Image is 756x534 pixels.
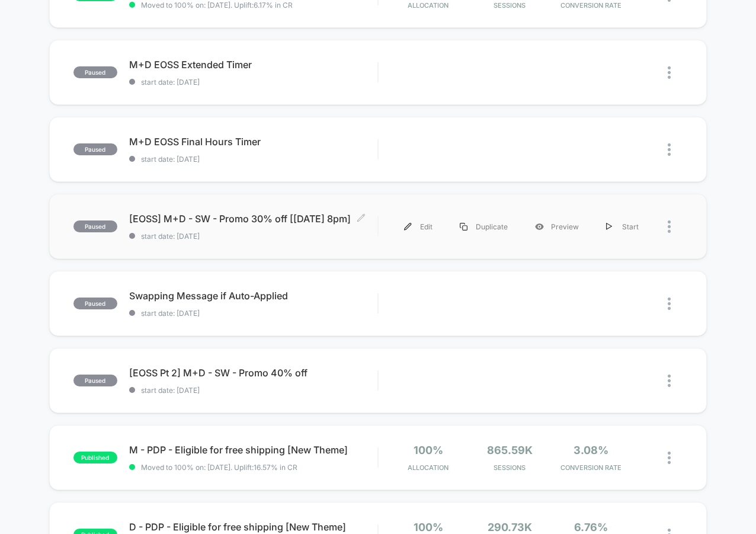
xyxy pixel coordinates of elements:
span: paused [73,220,117,232]
img: close [668,143,671,156]
span: 3.08% [574,444,608,456]
span: M - PDP - Eligible for free shipping [New Theme] [129,444,377,456]
span: Allocation [408,463,449,472]
span: start date: [DATE] [129,232,377,241]
span: Swapping Message if Auto-Applied [129,290,377,302]
span: CONVERSION RATE [553,463,629,472]
span: start date: [DATE] [129,78,377,87]
img: menu [606,223,612,231]
span: Moved to 100% on: [DATE] . Uplift: 16.57% in CR [141,463,297,472]
span: Sessions [472,463,547,472]
span: paused [73,66,117,78]
span: start date: [DATE] [129,155,377,164]
span: M+D EOSS Final Hours Timer [129,136,377,148]
span: 6.76% [574,521,608,533]
span: paused [73,143,117,155]
div: Preview [521,213,592,240]
img: close [668,220,671,233]
img: close [668,298,671,310]
img: close [668,375,671,387]
span: Moved to 100% on: [DATE] . Uplift: 6.17% in CR [141,1,293,9]
span: published [73,452,117,463]
span: 290.73k [488,521,532,533]
span: CONVERSION RATE [553,1,629,9]
span: D - PDP - Eligible for free shipping [New Theme] [129,521,377,533]
span: start date: [DATE] [129,386,377,395]
span: paused [73,298,117,309]
span: start date: [DATE] [129,309,377,318]
span: paused [73,375,117,386]
span: Allocation [408,1,449,9]
span: [EOSS Pt 2] M+D - SW - Promo 40% off [129,367,377,379]
span: M+D EOSS Extended Timer [129,59,377,71]
div: Duplicate [446,213,521,240]
span: 865.59k [487,444,533,456]
span: Sessions [472,1,547,9]
div: Edit [390,213,446,240]
span: 100% [414,521,443,533]
span: [EOSS] M+D - SW - Promo 30% off [[DATE] 8pm] [129,213,377,225]
img: menu [460,223,467,231]
span: 100% [414,444,443,456]
img: close [668,452,671,464]
div: Start [592,213,652,240]
img: menu [404,223,412,231]
img: close [668,66,671,79]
